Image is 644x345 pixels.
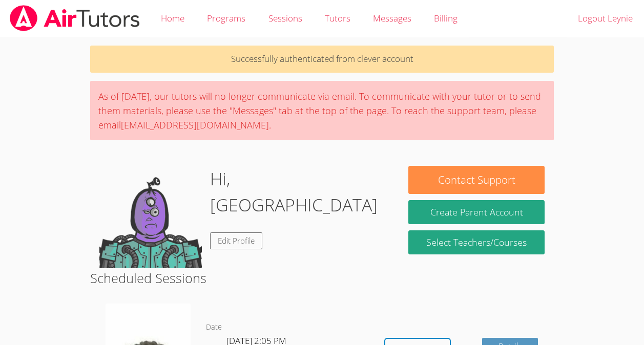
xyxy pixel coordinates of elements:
[90,46,554,73] p: Successfully authenticated from clever account
[99,166,202,268] img: default.png
[210,166,390,218] h1: Hi, [GEOGRAPHIC_DATA]
[206,321,222,334] dt: Date
[210,232,262,249] a: Edit Profile
[408,230,544,254] a: Select Teachers/Courses
[408,166,544,194] button: Contact Support
[9,5,141,31] img: airtutors_banner-c4298cdbf04f3fff15de1276eac7730deb9818008684d7c2e4769d2f7ddbe033.png
[90,268,554,288] h2: Scheduled Sessions
[408,200,544,224] button: Create Parent Account
[373,12,411,24] span: Messages
[90,81,554,140] div: As of [DATE], our tutors will no longer communicate via email. To communicate with your tutor or ...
